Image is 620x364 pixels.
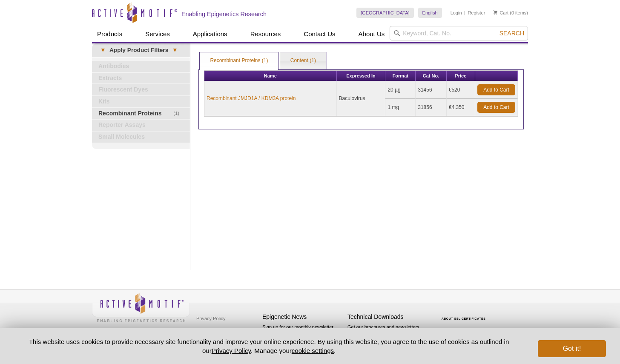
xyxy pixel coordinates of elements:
p: Get our brochures and newsletters, or request them by mail. [347,324,428,345]
a: Terms & Conditions [194,325,239,338]
td: €4,350 [447,99,475,116]
a: Reporter Assays [92,120,190,131]
td: Baculovirus [337,81,386,116]
a: Extracts [92,73,190,84]
th: Expressed In [337,71,386,81]
h2: Enabling Epigenetics Research [181,10,267,18]
a: Fluorescent Dyes [92,84,190,95]
a: Kits [92,96,190,107]
button: cookie settings [292,347,334,354]
a: Add to Cart [477,102,515,113]
a: Recombinant JMJD1A / KDM3A protein [207,95,296,102]
input: Keyword, Cat. No. [390,26,528,40]
a: Applications [188,26,232,42]
a: Antibodies [92,61,190,72]
a: ABOUT SSL CERTIFICATES [442,317,486,320]
a: Contact Us [299,26,340,42]
th: Price [447,71,475,81]
a: Login [451,10,462,16]
th: Format [385,71,416,81]
span: (1) [173,108,184,119]
li: (0 items) [494,8,528,18]
h4: Technical Downloads [347,313,428,321]
a: English [418,8,442,18]
a: Cart [494,10,508,16]
a: Register [468,10,485,16]
td: €520 [447,81,475,99]
th: Cat No. [416,71,447,81]
h4: Epigenetic News [262,313,343,321]
a: Services [140,26,175,42]
a: Resources [245,26,286,42]
button: Got it! [538,340,606,357]
a: [GEOGRAPHIC_DATA] [356,8,414,18]
a: ▾Apply Product Filters▾ [92,43,190,57]
a: Privacy Policy [212,347,251,354]
a: About Us [353,26,390,42]
td: 20 µg [385,81,416,99]
a: Recombinant Proteins (1) [200,52,278,69]
span: Search [499,30,524,37]
img: Active Motif, [92,290,190,324]
p: Sign up for our monthly newsletter highlighting recent publications in the field of epigenetics. [262,324,343,353]
table: Click to Verify - This site chose Symantec SSL for secure e-commerce and confidential communicati... [433,305,497,324]
th: Name [204,71,337,81]
p: This website uses cookies to provide necessary site functionality and improve your online experie... [14,337,524,355]
a: Products [92,26,127,42]
a: (1)Recombinant Proteins [92,108,190,119]
td: 31856 [416,99,447,116]
a: Add to Cart [477,84,515,95]
a: Privacy Policy [194,312,227,325]
a: Content (1) [280,52,326,69]
a: Small Molecules [92,132,190,143]
img: Your Cart [494,10,497,14]
button: Search [497,29,527,37]
td: 1 mg [385,99,416,116]
span: ▾ [168,46,181,54]
li: | [464,8,465,18]
span: ▾ [96,46,109,54]
td: 31456 [416,81,447,99]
